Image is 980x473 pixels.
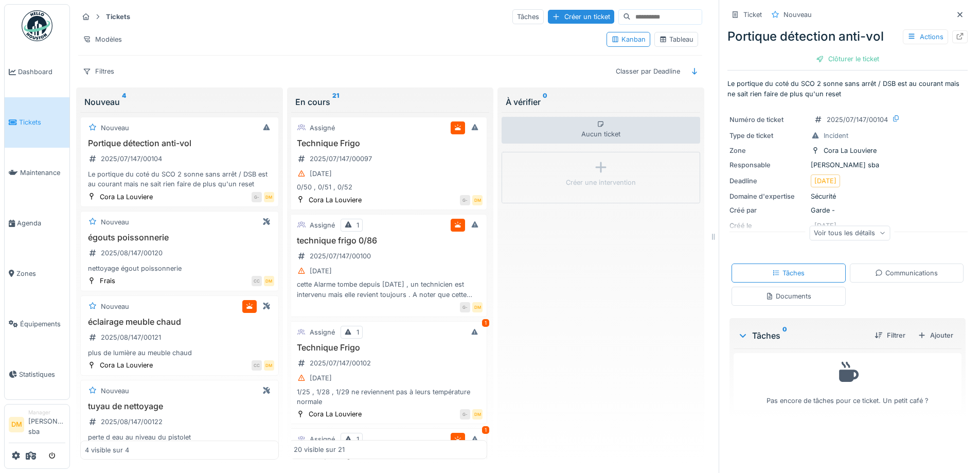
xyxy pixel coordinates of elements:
div: Cora La Louviere [309,195,362,205]
div: Clôturer le ticket [812,52,883,66]
li: DM [9,417,24,432]
img: Badge_color-CXgf-gQk.svg [22,10,52,41]
div: Type de ticket [729,131,807,141]
div: Garde - [729,205,966,215]
div: Assigné [310,434,335,444]
div: 4 visible sur 4 [85,445,129,454]
div: DM [472,195,483,205]
div: Filtres [78,64,119,79]
a: Statistiques [5,349,69,399]
h3: tuyau de nettoyage [85,401,274,411]
div: 2025/08/147/00120 [101,248,163,258]
div: DM [472,302,483,312]
sup: 4 [122,96,126,108]
li: [PERSON_NAME] sba [28,409,65,441]
div: À vérifier [506,96,696,108]
div: [DATE] [310,373,332,383]
div: nettoyage égout poissonnerie [85,264,274,273]
div: Cora La Louviere [824,146,877,155]
div: Pas encore de tâches pour ce ticket. Un petit café ? [740,358,955,406]
div: Actions [903,29,948,44]
div: G- [252,192,262,202]
div: En cours [295,96,486,108]
a: Maintenance [5,148,69,198]
div: Créer un ticket [548,10,614,24]
div: Incident [824,131,848,141]
div: Nouveau [101,217,129,227]
div: [DATE] [310,266,332,276]
div: Kanban [611,34,646,44]
div: Filtrer [870,328,910,342]
div: 2025/07/147/00097 [310,154,372,164]
a: Équipements [5,299,69,349]
strong: Tickets [102,12,134,22]
div: Tableau [659,34,693,44]
div: Nouveau [101,123,129,133]
span: Maintenance [20,168,65,178]
a: Zones [5,249,69,299]
div: 1 [482,319,489,327]
div: Assigné [310,220,335,230]
div: Ticket [743,10,762,20]
h3: technique frigo 0/86 [294,236,483,246]
span: Tickets [19,117,65,127]
div: Cora La Louviere [309,409,362,419]
div: 2025/07/147/00100 [310,251,371,261]
div: Documents [765,291,811,301]
div: Deadline [729,176,807,186]
div: perte d eau au niveau du pistolet [85,432,274,442]
span: Zones [16,269,65,278]
span: Statistiques [19,370,65,379]
div: Tâches [738,329,866,342]
h3: égouts poissonnerie [85,233,274,242]
div: [DATE] [310,169,332,179]
div: G- [460,195,470,205]
div: Nouveau [101,302,129,311]
div: Responsable [729,160,807,170]
div: Numéro de ticket [729,115,807,125]
div: 2025/07/147/00102 [310,358,371,368]
h3: Portique détection anti-vol [85,138,274,148]
div: Manager [28,409,65,416]
h3: Technique Frigo [294,343,483,353]
div: 1/25 , 1/28 , 1/29 ne reviennent pas à leurs température normale [294,387,483,407]
a: Tickets [5,97,69,148]
div: 2025/07/147/00104 [827,115,888,125]
div: Classer par Deadline [611,64,685,79]
div: Assigné [310,327,335,337]
div: G- [460,302,470,312]
h3: Technique Frigo [294,138,483,148]
div: Assigné [310,123,335,133]
div: Sécurité [729,191,966,201]
a: Dashboard [5,47,69,97]
a: DM Manager[PERSON_NAME] sba [9,409,65,443]
div: DM [264,192,274,202]
div: 1 [357,434,359,444]
span: Agenda [17,218,65,228]
div: Frais [100,276,115,286]
div: CC [252,276,262,286]
div: Nouveau [84,96,275,108]
sup: 21 [332,96,339,108]
div: plus de lumière au meuble chaud [85,348,274,358]
div: DM [264,276,274,286]
div: 2025/08/147/00121 [101,332,161,342]
div: cette Alarme tombe depuis [DATE] , un technicien est intervenu mais elle revient toujours . A not... [294,279,483,299]
div: Tâches [772,268,805,278]
div: Créer une intervention [566,178,636,187]
div: 20 visible sur 21 [294,445,345,454]
div: Cora La Louviere [100,192,153,202]
div: 1 [482,426,489,434]
div: Le portique du coté du SCO 2 sonne sans arrêt / DSB est au courant mais ne sait rien faire de plu... [85,169,274,189]
div: Communications [875,268,938,278]
span: Dashboard [18,67,65,77]
div: Portique détection anti-vol [727,27,968,46]
h3: éclairage meuble chaud [85,317,274,327]
div: Ajouter [914,328,957,342]
a: Agenda [5,198,69,249]
div: Domaine d'expertise [729,191,807,201]
div: 2025/07/147/00104 [101,154,162,164]
span: Équipements [20,319,65,329]
div: Nouveau [783,10,812,20]
div: 1 [357,327,359,337]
